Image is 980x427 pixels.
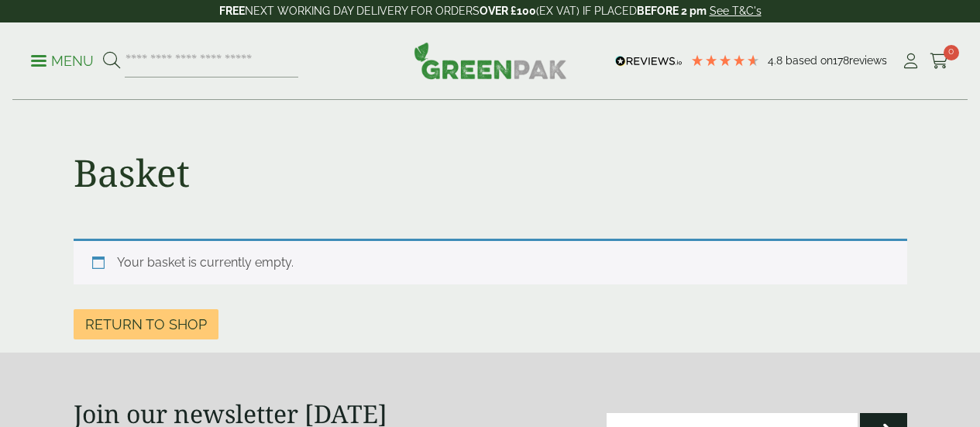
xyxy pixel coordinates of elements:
span: 178 [833,54,849,67]
img: REVIEWS.io [615,56,683,67]
strong: BEFORE 2 pm [637,5,707,17]
h1: Basket [74,150,190,195]
a: Menu [31,52,94,67]
span: reviews [849,54,887,67]
a: 0 [930,50,949,73]
div: 4.78 Stars [690,53,760,67]
i: Cart [930,53,949,69]
span: Based on [786,54,833,67]
span: 0 [944,45,959,60]
span: 4.8 [768,54,786,67]
strong: OVER £100 [480,5,536,17]
img: GreenPak Supplies [414,42,567,79]
a: See T&C's [710,5,762,17]
p: Menu [31,52,94,71]
strong: FREE [219,5,245,17]
div: Your basket is currently empty. [74,239,907,284]
a: Return to shop [74,309,218,339]
i: My Account [901,53,920,69]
